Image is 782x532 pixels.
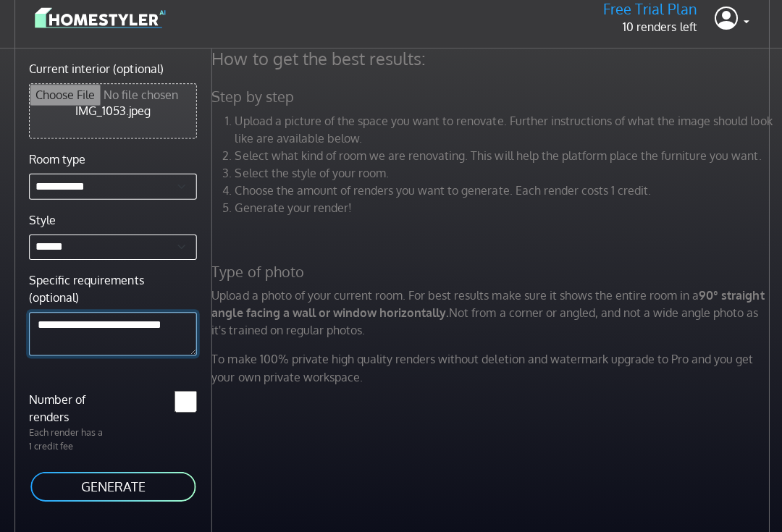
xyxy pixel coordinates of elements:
[29,272,196,307] label: Specific requirements (optional)
[35,7,165,32] img: logo-3de290ba35641baa71223ecac5eacb59cb85b4c7fdf211dc9aaecaaee71ea2f8.svg
[203,89,780,107] h5: Step by step
[235,165,771,182] li: Select the style of your room.
[20,391,112,426] label: Number of renders
[235,182,771,200] li: Choose the amount of renders you want to generate. Each render costs 1 credit.
[20,426,112,453] p: Each render has a 1 credit fee
[29,62,163,79] label: Current interior (optional)
[602,1,695,20] h5: Free Trial Plan
[29,470,197,503] button: GENERATE
[203,351,780,386] p: To make 100% private high quality renders without deletion and watermark upgrade to Pro and you g...
[203,287,780,339] p: Upload a photo of your current room. For best results make sure it shows the entire room in a Not...
[211,289,762,321] strong: 90° straight angle facing a wall or window horizontally.
[235,148,771,165] li: Select what kind of room we are renovating. This will help the platform place the furniture you w...
[235,200,771,217] li: Generate your render!
[602,20,695,37] p: 10 renders left
[235,113,771,148] li: Upload a picture of the space you want to renovate. Further instructions of what the image should...
[203,50,780,72] h4: How to get the best results:
[203,263,780,282] h5: Type of photo
[29,151,85,169] label: Room type
[29,212,56,229] label: Style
